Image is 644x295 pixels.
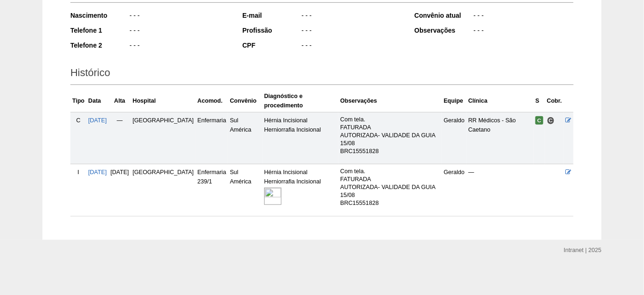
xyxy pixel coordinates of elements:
[301,26,402,37] div: - - -
[228,112,262,164] td: Sul América
[70,90,86,112] th: Tipo
[228,90,262,112] th: Convênio
[473,11,574,22] div: - - -
[129,41,230,52] div: - - -
[88,117,107,124] a: [DATE]
[262,90,338,112] th: Diagnóstico e procedimento
[228,164,262,216] td: Sul América
[196,90,228,112] th: Acomod.
[262,164,338,216] td: Hérnia Incisional Herniorrafia Incisional
[72,116,84,125] div: C
[262,112,338,164] td: Hérnia Incisional Herniorrafia Incisional
[72,168,84,177] div: I
[535,116,543,125] span: Confirmada
[242,41,301,50] div: CPF
[547,117,555,125] span: Consultório
[442,164,466,216] td: Geraldo
[131,90,196,112] th: Hospital
[340,168,440,207] p: Com tela. FATURADA AUTORIZADA- VALIDADE DA GUIA 15/08 BRC15551828
[442,112,466,164] td: Geraldo
[129,11,230,22] div: - - -
[466,112,534,164] td: RR Médicos - São Caetano
[564,246,602,255] div: Intranet | 2025
[70,41,129,50] div: Telefone 2
[70,11,129,20] div: Nascimento
[301,11,402,22] div: - - -
[534,90,545,112] th: S
[545,90,564,112] th: Cobr.
[109,112,131,164] td: —
[466,90,534,112] th: Clínica
[110,169,129,176] span: [DATE]
[466,164,534,216] td: —
[196,164,228,216] td: Enfermaria 239/1
[473,26,574,37] div: - - -
[442,90,466,112] th: Equipe
[129,26,230,37] div: - - -
[70,26,129,35] div: Telefone 1
[338,90,442,112] th: Observações
[301,41,402,52] div: - - -
[88,169,107,176] a: [DATE]
[131,164,196,216] td: [GEOGRAPHIC_DATA]
[414,11,473,20] div: Convênio atual
[86,90,109,112] th: Data
[414,26,473,35] div: Observações
[242,26,301,35] div: Profissão
[131,112,196,164] td: [GEOGRAPHIC_DATA]
[196,112,228,164] td: Enfermaria
[340,116,440,155] p: Com tela. FATURADA AUTORIZADA- VALIDADE DA GUIA 15/08 BRC15551828
[242,11,301,20] div: E-mail
[70,63,574,85] h2: Histórico
[109,90,131,112] th: Alta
